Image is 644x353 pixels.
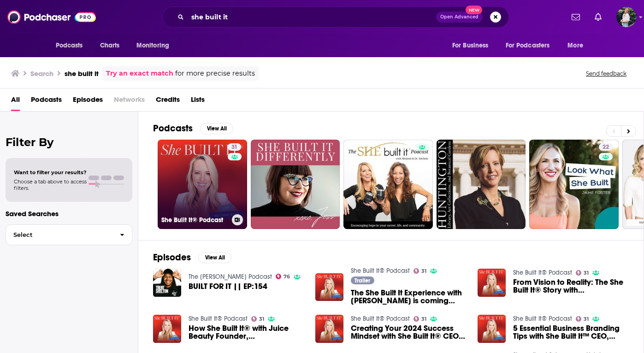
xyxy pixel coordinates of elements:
[14,178,87,191] span: Choose a tab above to access filters.
[513,315,572,323] a: She Built It® Podcast
[446,37,500,54] button: open menu
[6,135,132,149] h2: Filter By
[198,252,231,263] button: View All
[130,37,181,54] button: open menu
[513,278,629,294] span: From Vision to Reality: The She Built It® Story with [PERSON_NAME]
[354,278,370,283] span: Trailer
[161,216,228,224] h3: She Built It® Podcast
[189,324,304,340] a: How She Built It® with Juice Beauty Founder, Karen Behnke
[452,39,489,52] span: For Business
[591,9,605,25] a: Show notifications dropdown
[189,273,272,281] a: The Trent Shelton Podcast
[603,143,609,152] span: 22
[49,37,95,54] button: open menu
[228,143,241,151] a: 31
[599,143,613,151] a: 22
[191,92,205,111] a: Lists
[436,12,483,23] button: Open AdvancedNew
[284,275,290,279] span: 76
[421,269,426,273] span: 31
[466,6,482,14] span: New
[189,282,267,290] a: BUILT FOR IT || EP:154
[576,270,589,276] a: 31
[616,7,637,27] span: Logged in as ginny24232
[315,315,343,343] img: Creating Your 2024 Success Mindset with She Built It® CEO, Melanie Barr
[414,268,427,274] a: 31
[189,315,248,323] a: She Built It® Podcast
[440,15,479,19] span: Open Advanced
[100,39,120,52] span: Charts
[478,269,506,297] img: From Vision to Reality: The She Built It® Story with Melanie Barr
[513,269,572,277] a: She Built It® Podcast
[175,68,255,79] span: for more precise results
[583,70,629,77] button: Send feedback
[106,68,173,79] a: Try an exact match
[506,39,550,52] span: For Podcasters
[276,274,290,279] a: 76
[351,267,410,275] a: She Built It® Podcast
[500,37,563,54] button: open menu
[7,8,96,26] img: Podchaser - Follow, Share and Rate Podcasts
[56,39,83,52] span: Podcasts
[315,273,343,301] img: The She Built It Experience with Melanie is coming soon!
[6,232,112,238] span: Select
[351,324,467,340] span: Creating Your 2024 Success Mindset with She Built It® CEO, [PERSON_NAME]
[153,269,181,297] img: BUILT FOR IT || EP:154
[14,169,87,176] span: Want to filter your results?
[136,39,169,52] span: Monitoring
[73,92,103,111] a: Episodes
[259,317,264,321] span: 31
[513,324,629,340] a: 5 Essential Business Branding Tips with She Built It™ CEO, Melanie Barr
[568,9,584,25] a: Show notifications dropdown
[351,289,467,305] a: The She Built It Experience with Melanie is coming soon!
[231,143,237,152] span: 31
[6,224,132,245] button: Select
[162,6,509,28] div: Search podcasts, credits, & more...
[156,92,180,111] a: Credits
[561,37,595,54] button: open menu
[576,316,589,322] a: 31
[616,7,637,27] button: Show profile menu
[153,252,231,263] a: EpisodesView All
[6,209,132,218] p: Saved Searches
[153,315,181,343] img: How She Built It® with Juice Beauty Founder, Karen Behnke
[11,92,20,111] a: All
[421,317,426,321] span: 31
[200,123,233,134] button: View All
[513,324,629,340] span: 5 Essential Business Branding Tips with She Built It™ CEO, [PERSON_NAME]
[65,69,99,78] h3: she built it
[513,278,629,294] a: From Vision to Reality: The She Built It® Story with Melanie Barr
[584,317,589,321] span: 31
[114,92,145,111] span: Networks
[188,10,436,24] input: Search podcasts, credits, & more...
[351,315,410,323] a: She Built It® Podcast
[351,324,467,340] a: Creating Your 2024 Success Mindset with She Built It® CEO, Melanie Barr
[158,140,247,229] a: 31She Built It® Podcast
[30,69,53,78] h3: Search
[414,316,427,322] a: 31
[478,315,506,343] img: 5 Essential Business Branding Tips with She Built It™ CEO, Melanie Barr
[153,123,233,134] a: PodcastsView All
[153,123,193,134] h2: Podcasts
[616,7,637,27] img: User Profile
[94,37,125,54] a: Charts
[251,316,265,322] a: 31
[189,324,304,340] span: How She Built It® with Juice Beauty Founder, [PERSON_NAME]
[31,92,62,111] a: Podcasts
[584,271,589,275] span: 31
[567,39,583,52] span: More
[153,252,191,263] h2: Episodes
